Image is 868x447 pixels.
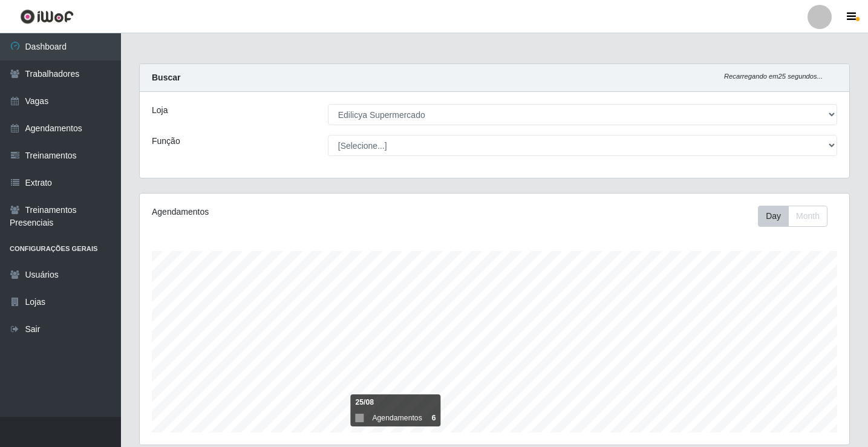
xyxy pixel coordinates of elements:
button: Month [788,206,827,227]
label: Loja [152,104,168,117]
div: First group [758,206,827,227]
label: Função [152,135,180,148]
div: Agendamentos [152,206,427,218]
button: Day [758,206,789,227]
i: Recarregando em 25 segundos... [724,73,823,80]
strong: Buscar [152,73,180,82]
div: Toolbar with button groups [758,206,837,227]
img: CoreUI Logo [20,9,74,24]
